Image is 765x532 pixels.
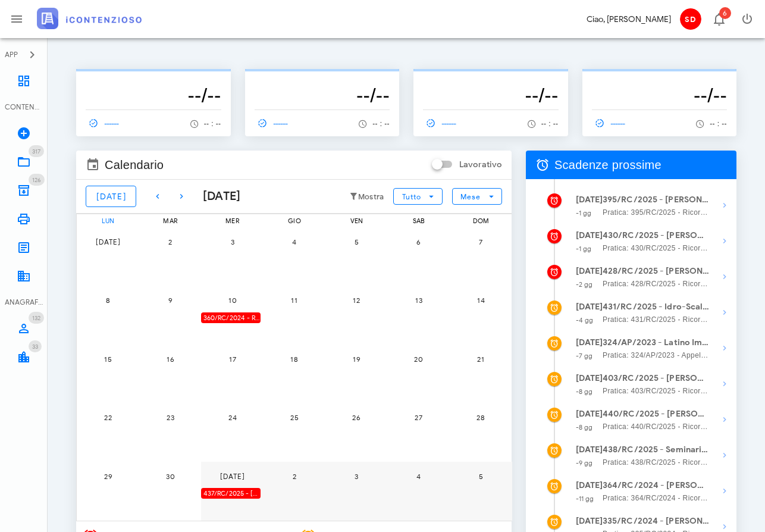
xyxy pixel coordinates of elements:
button: Tutto [393,188,442,205]
a: ------ [423,115,462,132]
strong: 428/RC/2025 - [PERSON_NAME]si in Udienza [603,265,710,278]
strong: [DATE] [576,516,603,526]
div: 360/RC/2024 - Rosario Amore - Impugnare la Decisione del Giudice [201,312,261,324]
div: sab [387,214,450,227]
span: [DATE] [220,472,246,481]
h3: --/-- [592,83,728,107]
span: -- : -- [541,120,559,128]
div: ven [325,214,388,227]
button: [DATE] [221,464,244,488]
span: Pratica: 430/RC/2025 - Ricorso contro Agenzia Delle Entrate D. P. Di [GEOGRAPHIC_DATA], Agenzia D... [603,242,710,254]
button: 14 [469,289,493,312]
small: -8 gg [576,387,593,396]
span: 5 [469,472,493,481]
strong: [DATE] [576,302,603,312]
div: 437/RC/2025 - [PERSON_NAME] - Inviare Ricorso [201,488,261,499]
span: Pratica: 403/RC/2025 - Ricorso contro Agenzia Delle Entrate D. P. Di [GEOGRAPHIC_DATA], Agenzia D... [603,385,710,397]
span: Distintivo [29,340,42,352]
h3: --/-- [423,83,559,107]
button: Distintivo [704,5,733,33]
span: ------ [423,118,457,129]
img: logo-text-2x.png [37,8,142,29]
span: 14 [469,296,493,305]
small: Mostra [358,192,384,202]
strong: 440/RC/2025 - [PERSON_NAME]si in Udienza [603,408,710,421]
button: 5 [344,230,368,254]
button: 24 [221,406,244,430]
span: -- : -- [710,120,727,128]
span: 30 [158,472,182,481]
button: Mostra dettagli [713,301,736,324]
button: 8 [96,289,120,312]
strong: 403/RC/2025 - [PERSON_NAME]si in Udienza [603,372,710,385]
button: 4 [283,230,306,254]
small: -8 gg [576,423,593,431]
small: -1 gg [576,245,592,253]
span: 2 [158,237,182,246]
small: -4 gg [576,316,594,324]
button: SD [676,5,704,33]
small: -2 gg [576,280,593,289]
span: SD [680,8,701,30]
span: 20 [407,355,431,364]
button: [DATE] [96,230,120,254]
span: Scadenze prossime [554,155,661,174]
strong: [DATE] [576,230,603,240]
span: Distintivo [29,312,44,324]
span: 132 [32,314,40,322]
span: Mese [460,192,481,201]
button: 5 [469,464,493,488]
span: 24 [221,413,244,422]
span: 33 [32,343,38,351]
span: Tutto [402,192,421,201]
span: 25 [283,413,306,422]
div: Ciao, [PERSON_NAME] [587,13,671,26]
button: Mostra dettagli [713,193,736,217]
button: Mostra dettagli [713,479,736,503]
span: 16 [158,355,182,364]
span: 21 [469,355,493,364]
div: [DATE] [193,187,241,205]
button: 7 [469,230,493,254]
button: Mostra dettagli [713,372,736,396]
a: ------ [255,115,294,132]
span: ------ [86,118,120,129]
span: Pratica: 438/RC/2025 - Ricorso contro Comune Di Noto [603,456,710,468]
span: 126 [32,176,41,184]
span: [DATE] [96,192,126,202]
button: [DATE] [86,186,136,207]
button: 20 [407,347,431,371]
span: [DATE] [95,237,121,246]
button: 28 [469,406,493,430]
strong: [DATE] [576,337,603,348]
button: 19 [344,347,368,371]
span: Pratica: 440/RC/2025 - Ricorso contro Agenzia Delle Entrate D. P. Di [GEOGRAPHIC_DATA], Agenzia d... [603,421,710,433]
span: Pratica: 324/AP/2023 - Appello contro Agenzia Delle Entrate D. P. Di [GEOGRAPHIC_DATA], Agenzia d... [603,349,710,361]
span: 2 [283,472,306,481]
div: mer [201,214,264,227]
span: 9 [158,296,182,305]
strong: [DATE] [576,266,603,276]
span: Pratica: 431/RC/2025 - Ricorso contro Agenzia Entrate Riscossione (Udienza) [603,314,710,326]
strong: [DATE] [576,480,603,490]
span: 10 [221,296,244,305]
button: 23 [158,406,182,430]
p: -------------- [592,74,728,83]
strong: [DATE] [576,409,603,419]
span: Distintivo [719,7,731,19]
strong: [DATE] [576,373,603,383]
small: -7 gg [576,352,593,360]
button: 3 [221,230,244,254]
p: -------------- [255,74,390,83]
strong: [DATE] [576,195,603,205]
span: 22 [96,413,120,422]
button: Mostra dettagli [713,336,736,360]
a: ------ [86,115,125,132]
span: 13 [407,296,431,305]
span: 12 [344,296,368,305]
p: -------------- [423,74,559,83]
button: 10 [221,289,244,312]
button: 6 [407,230,431,254]
button: Mostra dettagli [713,265,736,289]
button: 27 [407,406,431,430]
